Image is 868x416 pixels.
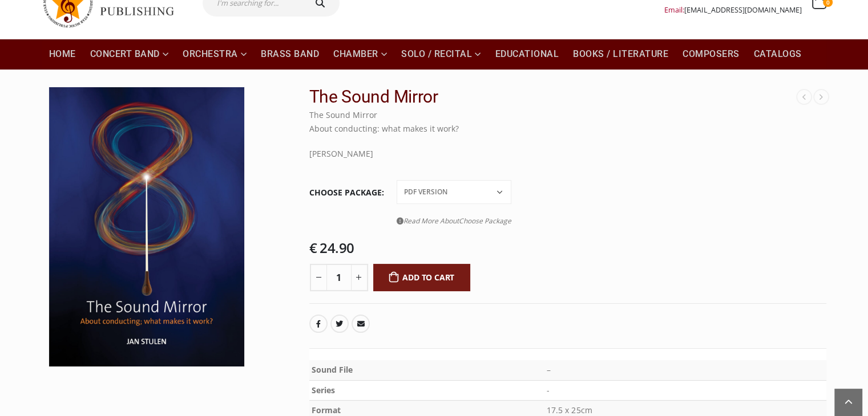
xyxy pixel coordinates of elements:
[394,39,488,70] a: Solo / Recital
[309,315,328,333] a: Facebook
[684,5,802,15] a: [EMAIL_ADDRESS][DOMAIN_NAME]
[309,108,826,136] p: The Sound Mirror About conducting: what makes it work?
[254,39,326,70] a: Brass Band
[326,264,352,291] input: Product quantity
[397,214,511,228] a: Read More AboutChoose Package
[351,264,368,291] button: +
[309,87,797,107] h2: The Sound Mirror
[676,39,746,70] a: Composers
[309,181,384,205] label: Choose Package
[488,39,566,70] a: Educational
[352,315,370,333] a: Email
[42,39,83,70] a: Home
[309,147,826,161] p: [PERSON_NAME]
[312,405,341,415] b: Format
[459,216,511,226] span: Choose Package
[566,39,675,70] a: Books / Literature
[309,238,317,257] span: €
[309,238,354,257] bdi: 24.90
[312,385,335,395] b: Series
[176,39,253,70] a: Orchestra
[310,264,327,291] button: -
[83,39,176,70] a: Concert Band
[747,39,809,70] a: Catalogs
[373,264,471,291] button: Add to cart
[664,3,802,17] div: Email:
[547,362,824,378] p: –
[326,39,394,70] a: Chamber
[49,87,245,366] img: R-The Sound Mirror-Cover
[547,383,824,398] p: -
[312,364,353,375] b: Sound File
[330,315,349,333] a: Twitter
